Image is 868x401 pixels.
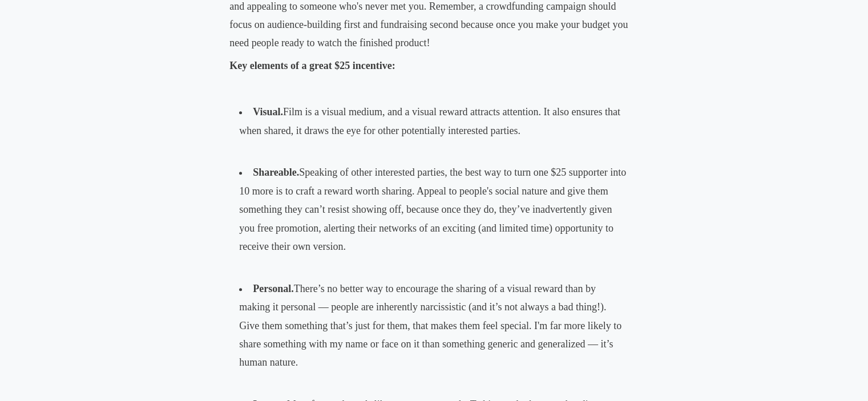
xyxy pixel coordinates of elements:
strong: Visual. [253,106,283,118]
strong: Personal. [253,283,294,294]
li: Speaking of other interested parties, the best way to turn one $25 supporter into 10 more is to c... [234,161,634,277]
li: There’s no better way to encourage the sharing of a visual reward than by making it personal — pe... [234,277,634,392]
strong: Key elements of a great $25 incentive: [229,60,395,71]
strong: Shareable. [253,167,299,178]
li: Film is a visual medium, and a visual reward attracts attention. It also ensures that when shared... [234,100,634,161]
